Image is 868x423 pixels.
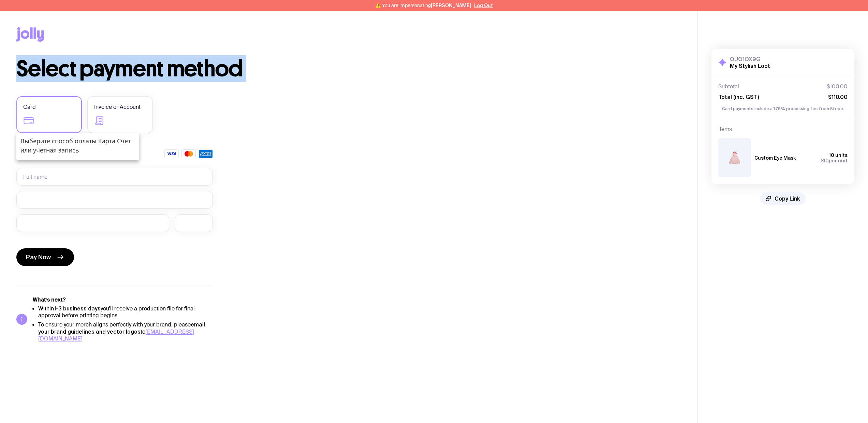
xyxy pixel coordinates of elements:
span: Subtotal [718,83,739,90]
span: [PERSON_NAME] [431,3,471,8]
button: Log Out [474,3,493,8]
span: Pay Now [26,253,51,261]
button: Copy Link [760,192,806,205]
span: Invoice or Account [94,103,141,111]
div: Выберите способ оплаты Карта Счет или учетная запись [16,133,139,160]
span: Copy Link [775,195,800,202]
span: $100.00 [827,83,848,90]
li: Within you'll receive a production file for final approval before printing begins. [38,305,213,319]
a: [EMAIL_ADDRESS][DOMAIN_NAME] [38,328,194,342]
span: ⚠️ You are impersonating [375,3,471,8]
h4: Items [718,126,848,133]
strong: 1-3 business days [54,305,101,311]
span: $110.00 [828,93,848,100]
span: Card [23,103,36,111]
h3: Custom Eye Mask [754,155,796,161]
iframe: Secure expiration date input frame [23,220,162,226]
input: Full name [16,168,213,186]
span: per unit [821,158,848,163]
h1: Select payment method [16,58,681,80]
h3: OUO1OX9G [730,56,770,62]
iframe: Secure card number input frame [23,196,206,203]
h2: My Stylish Loot [730,62,770,69]
span: 10 units [829,152,848,158]
button: Pay Now [16,248,74,266]
span: $10 [821,158,829,163]
span: Total (inc. GST) [718,93,759,100]
li: To ensure your merch aligns perfectly with your brand, please to [38,321,213,342]
p: Card payments include a 1.75% processing fee from Stripe. [718,106,848,112]
h5: What’s next? [33,296,213,303]
iframe: Secure CVC input frame [181,220,206,226]
strong: email your brand guidelines and vector logos [38,321,205,335]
